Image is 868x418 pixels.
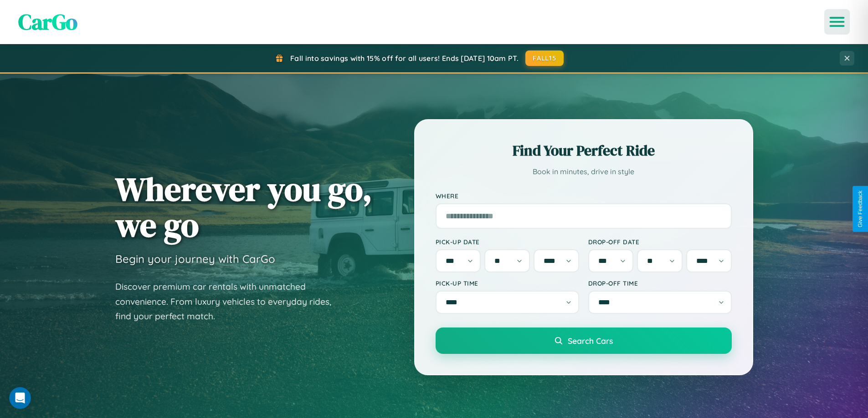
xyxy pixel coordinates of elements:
[824,9,850,35] button: Open menu
[436,141,732,161] h2: Find Your Perfect Ride
[588,279,732,287] label: Drop-off Time
[436,327,732,354] button: Search Cars
[436,192,732,200] label: Where
[568,336,613,346] span: Search Cars
[115,171,372,243] h1: Wherever you go, we go
[9,387,31,409] iframe: Intercom live chat
[115,279,343,324] p: Discover premium car rentals with unmatched convenience. From luxury vehicles to everyday rides, ...
[436,279,579,287] label: Pick-up Time
[436,165,732,178] p: Book in minutes, drive in style
[115,252,275,266] h3: Begin your journey with CarGo
[857,191,863,227] div: Give Feedback
[588,238,732,246] label: Drop-off Date
[436,238,579,246] label: Pick-up Date
[18,7,77,37] span: CarGo
[290,54,519,63] span: Fall into savings with 15% off for all users! Ends [DATE] 10am PT.
[525,50,564,66] button: FALL15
